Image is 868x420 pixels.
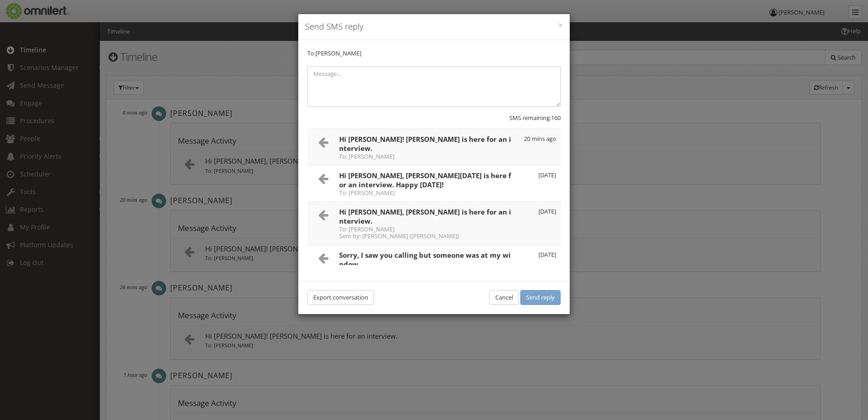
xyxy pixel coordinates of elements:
[339,135,515,160] h4: Hi [PERSON_NAME]! [PERSON_NAME] is here for an interview.
[339,207,515,239] h4: Hi [PERSON_NAME], [PERSON_NAME] is here for an interview.
[339,250,515,282] h4: Sorry, I saw you calling but someone was at my window.
[307,49,361,58] label: To:
[489,290,519,305] button: Cancel
[307,290,374,305] button: Export conversation
[339,154,515,160] small: To: [PERSON_NAME]
[339,233,515,239] small: Sent by: [PERSON_NAME] ([PERSON_NAME])
[519,165,561,202] td: [DATE]
[316,49,361,57] span: [PERSON_NAME]
[305,21,563,33] h4: Send SMS reply
[339,190,515,196] small: To: [PERSON_NAME]
[558,21,563,30] button: ×
[20,6,39,15] span: Help
[313,293,368,301] span: Export conversation
[519,202,561,245] td: [DATE]
[519,129,561,165] td: 20 mins ago
[551,114,561,122] span: 160
[339,226,515,232] small: To: [PERSON_NAME]
[339,171,515,196] h4: Hi [PERSON_NAME], [PERSON_NAME][DATE] is here for an interview. Happy [DATE]!
[519,245,561,288] td: [DATE]
[307,114,561,122] div: SMS remaining:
